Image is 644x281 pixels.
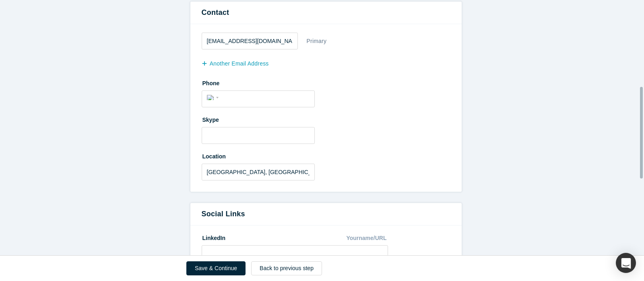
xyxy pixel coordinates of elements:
[306,34,327,48] div: Primary
[202,7,450,18] h3: Contact
[346,231,388,245] div: Yourname/URL
[186,261,246,275] button: Save & Continue
[202,209,450,219] h3: Social Links
[251,261,322,275] a: Back to previous step
[202,164,315,180] input: Enter a location
[202,76,450,88] label: Phone
[202,150,450,161] label: Location
[202,113,450,124] label: Skype
[202,231,226,242] label: LinkedIn
[202,57,277,71] button: another Email Address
